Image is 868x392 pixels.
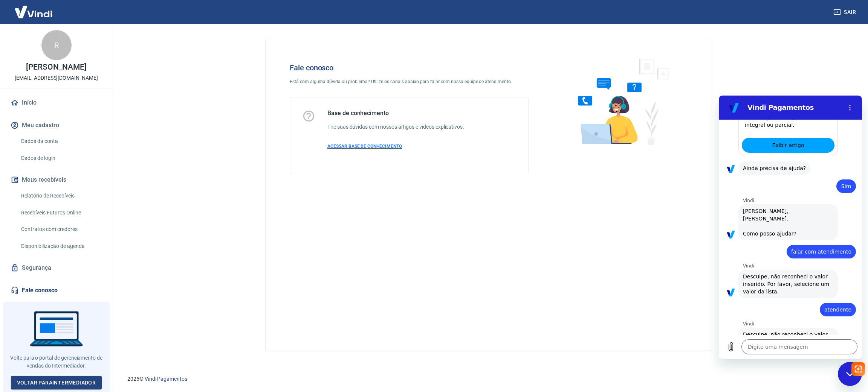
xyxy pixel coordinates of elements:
[563,51,677,152] img: Fale conosco
[26,63,86,71] p: [PERSON_NAME]
[9,0,58,23] img: Vindi
[9,94,104,111] a: Início
[18,239,104,254] a: Disponibilização de agenda
[15,74,98,82] p: [EMAIL_ADDRESS][DOMAIN_NAME]
[9,117,104,134] button: Meu cadastro
[127,375,850,383] p: 2025 ©
[290,78,529,85] p: Está com alguma dúvida ou problema? Utilize os canais abaixo para falar com nossa equipe de atend...
[719,96,862,359] iframe: Janela de mensagens
[41,30,72,60] div: R
[18,150,104,166] a: Dados de login
[327,123,464,131] h6: Tire suas dúvidas com nossos artigos e vídeos explicativos.
[327,109,464,117] h5: Base de conhecimento
[11,376,102,390] a: Voltar paraIntermediador
[832,5,859,19] button: Sair
[18,222,104,237] a: Contratos com credores
[838,362,862,386] iframe: Botão para abrir a janela de mensagens, conversa em andamento
[9,172,104,188] button: Meus recebíveis
[9,282,104,299] a: Fale conosco
[290,63,529,72] h4: Fale conosco
[145,376,187,382] a: Vindi Pagamentos
[18,188,104,204] a: Relatório de Recebíveis
[327,143,464,150] a: ACESSAR BASE DE CONHECIMENTO
[18,205,104,220] a: Recebíveis Futuros Online
[327,144,402,149] span: ACESSAR BASE DE CONHECIMENTO
[18,134,104,149] a: Dados da conta
[9,260,104,276] a: Segurança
